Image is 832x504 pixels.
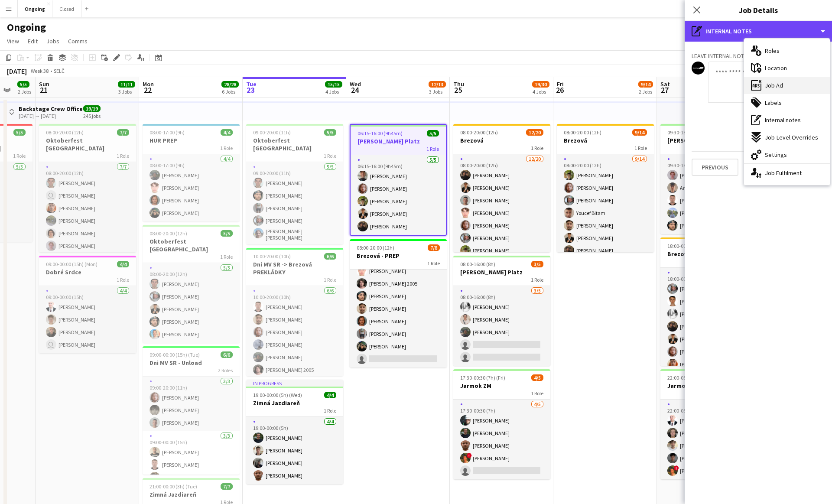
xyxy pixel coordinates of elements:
div: In progress [246,380,343,387]
span: 1 Role [117,276,129,283]
app-card-role: 12/1218:00-00:00 (6h)[PERSON_NAME][PERSON_NAME][PERSON_NAME][PERSON_NAME][PERSON_NAME][PERSON_NAM... [660,268,757,436]
span: 1 Role [427,260,440,267]
span: 1 Role [220,254,233,260]
h3: [PERSON_NAME] Platz [453,268,550,276]
span: 09:00-20:00 (11h) [253,129,291,136]
div: In progress19:00-00:00 (5h) (Wed)4/4Zimná Jazdiareň1 Role4/419:00-00:00 (5h)[PERSON_NAME][PERSON_... [246,380,343,484]
span: 4/4 [221,129,233,136]
h3: Brezová - PREP [350,252,447,260]
span: ! [467,453,472,458]
span: Roles [765,47,780,55]
span: Jobs [46,37,59,45]
app-job-card: 22:00-05:00 (7h) (Sun)5/5Jarmok ZM1 Role5/522:00-05:00 (7h)[PERSON_NAME][PERSON_NAME][PERSON_NAME... [660,369,757,479]
h3: Brezová [660,250,757,258]
app-job-card: 17:30-00:30 (7h) (Fri)4/5Jarmok ZM1 Role4/517:30-00:30 (7h)[PERSON_NAME][PERSON_NAME][PERSON_NAME... [453,369,550,479]
h3: Zimná Jazdiareň [143,491,240,498]
h1: Ongoing [7,21,46,34]
span: 27 [659,85,670,95]
app-job-card: 08:00-20:00 (12h)7/7Oktoberfest [GEOGRAPHIC_DATA]1 Role7/708:00-20:00 (12h)[PERSON_NAME] [PERSON_... [39,124,136,252]
span: 2 Roles [218,367,233,374]
span: 5/5 [324,129,336,136]
span: 17:30-00:30 (7h) (Fri) [460,374,505,381]
span: 7/7 [117,129,129,136]
app-card-role: 12/2008:00-20:00 (12h)[PERSON_NAME][PERSON_NAME][PERSON_NAME][PERSON_NAME][PERSON_NAME][PERSON_NA... [453,154,550,425]
span: Internal notes [765,116,801,124]
app-job-card: 08:00-20:00 (12h)5/5Oktoberfest [GEOGRAPHIC_DATA]1 Role5/508:00-20:00 (12h)[PERSON_NAME][PERSON_N... [143,225,240,343]
span: 9/14 [632,129,647,136]
span: Comms [68,37,88,45]
app-card-role: 5/508:00-20:00 (12h)[PERSON_NAME][PERSON_NAME][PERSON_NAME][PERSON_NAME][PERSON_NAME] [143,263,240,343]
a: Comms [65,36,91,47]
span: View [7,37,19,45]
app-job-card: 09:00-00:00 (15h) (Mon)4/4Dobré Srdce1 Role4/409:00-00:00 (15h)[PERSON_NAME][PERSON_NAME][PERSON_... [39,256,136,353]
app-card-role: 3/508:00-16:00 (8h)[PERSON_NAME][PERSON_NAME][PERSON_NAME] [453,286,550,366]
span: 11/11 [118,81,135,88]
h3: Oktoberfest [GEOGRAPHIC_DATA] [143,237,240,253]
span: 15/15 [325,81,342,88]
span: 19/30 [532,81,549,88]
app-job-card: 09:00-00:00 (15h) (Tue)6/6Dni MV SR - Unload2 Roles3/309:00-20:00 (11h)[PERSON_NAME][PERSON_NAME]... [143,346,240,475]
span: 08:00-20:00 (12h) [564,129,601,136]
app-card-role: 4/419:00-00:00 (5h)[PERSON_NAME][PERSON_NAME][PERSON_NAME][PERSON_NAME] [246,417,343,484]
div: Internal notes [685,21,832,42]
span: 12/20 [526,129,543,136]
h3: Backstage Crew Office [19,105,83,113]
span: 7/7 [221,483,233,490]
span: 9/14 [638,81,653,88]
div: 08:00-20:00 (12h)9/14Brezová1 Role9/1408:00-20:00 (12h)[PERSON_NAME][PERSON_NAME][PERSON_NAME]You... [557,124,654,252]
span: 1 Role [117,153,129,159]
h3: Leave internal note [692,52,825,60]
app-card-role: 1A7/808:00-20:00 (12h)[PERSON_NAME][PERSON_NAME] 2005[PERSON_NAME][PERSON_NAME][PERSON_NAME][PERS... [350,250,447,367]
span: Settings [765,151,787,159]
span: 26 [556,85,564,95]
span: 1 Role [634,145,647,151]
button: Closed [52,0,81,17]
div: Job Fulfilment [744,164,830,182]
app-job-card: 08:00-20:00 (12h)12/20Brezová1 Role12/2008:00-20:00 (12h)[PERSON_NAME][PERSON_NAME][PERSON_NAME][... [453,124,550,252]
span: Job-Level Overrides [765,133,818,141]
span: 09:00-00:00 (15h) (Mon) [46,261,97,267]
span: 18:00-00:00 (6h) (Sun) [667,243,715,249]
div: 09:30-18:30 (9h)5/5[PERSON_NAME] Platz1 Role2A5/509:30-18:30 (9h)[PERSON_NAME]Artem Kolodiazhnyi[... [660,124,757,234]
span: 10:00-20:00 (10h) [253,253,291,260]
span: 19:00-00:00 (5h) (Wed) [253,392,302,398]
a: View [3,36,23,47]
span: 22 [141,85,154,95]
div: 3 Jobs [118,88,135,95]
span: 6/6 [324,253,336,260]
h3: Dni MV SR - Unload [143,359,240,367]
app-card-role: 6/610:00-20:00 (10h)[PERSON_NAME][PERSON_NAME][PERSON_NAME][PERSON_NAME][PERSON_NAME][PERSON_NAME... [246,286,343,378]
h3: Job Details [685,4,832,16]
h3: Oktoberfest [GEOGRAPHIC_DATA] [246,137,343,152]
app-card-role: 4/517:30-00:30 (7h)[PERSON_NAME][PERSON_NAME][PERSON_NAME]![PERSON_NAME] [453,400,550,479]
app-card-role: 2A5/509:30-18:30 (9h)[PERSON_NAME]Artem Kolodiazhnyi[PERSON_NAME][PERSON_NAME] 2006[PERSON_NAME] [660,154,757,234]
div: [DATE] → [DATE] [19,113,83,119]
h3: Jarmok ZM [453,382,550,390]
span: ! [674,465,679,471]
span: 22:00-05:00 (7h) (Sun) [667,374,715,381]
span: 5/5 [17,81,29,88]
span: 4/4 [117,261,129,267]
div: 245 jobs [83,112,101,119]
div: 2 Jobs [639,88,653,95]
span: 08:00-20:00 (12h) [149,230,187,237]
h3: HUR PREP [143,137,240,144]
div: 08:00-17:00 (9h)4/4HUR PREP1 Role4/408:00-17:00 (9h)[PERSON_NAME][PERSON_NAME][PERSON_NAME][PERSO... [143,124,240,221]
span: 6/6 [221,351,233,358]
h3: Brezová [557,137,654,144]
span: 06:15-16:00 (9h45m) [357,130,403,137]
span: Job Ad [765,81,783,89]
span: 5/5 [13,129,26,136]
span: 21 [38,85,49,95]
span: 08:00-20:00 (12h) [357,244,394,251]
span: Thu [453,80,464,88]
h3: [PERSON_NAME] Platz [660,137,757,144]
div: 06:15-16:00 (9h45m)5/5[PERSON_NAME] Platz1 Role5/506:15-16:00 (9h45m)[PERSON_NAME][PERSON_NAME][P... [350,124,447,236]
span: 1 Role [324,276,336,283]
span: 25 [452,85,464,95]
button: Ongoing [18,0,52,17]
